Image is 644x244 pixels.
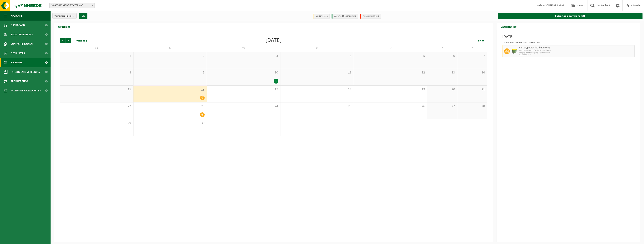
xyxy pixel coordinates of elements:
[11,11,22,21] span: Navigatie
[11,39,33,49] span: Contactpersonen
[11,58,22,67] span: Kalender
[11,49,25,58] span: Gebruikers
[62,71,131,75] span: 8
[497,23,520,30] h2: Dagplanning
[356,88,425,92] span: 19
[11,67,40,77] span: Intelligente verbond...
[459,71,485,75] span: 14
[62,88,131,92] span: 15
[133,45,207,52] td: D
[209,71,278,75] span: 10
[62,121,131,125] span: 29
[54,13,72,19] span: Vestigingen
[459,54,485,58] span: 7
[62,104,131,108] span: 22
[478,39,484,42] span: Print
[282,71,352,75] span: 11
[512,48,517,54] img: WB-1100-HPE-GN-50
[313,14,330,19] li: Uit te voeren
[545,4,564,7] strong: SOUFIANE AM-MI
[282,88,352,92] span: 18
[11,30,33,39] span: Bedrijfsgegevens
[519,46,634,49] span: Karton/papier, los (bedrijven)
[356,71,425,75] span: 12
[135,121,205,125] span: 30
[209,104,278,108] span: 24
[66,38,71,43] span: Volgende
[209,88,278,92] span: 17
[62,54,131,58] span: 1
[282,54,352,58] span: 4
[207,45,280,52] td: W
[280,45,354,52] td: D
[282,104,352,108] span: 25
[52,13,77,19] button: Vestigingen(2/2)
[502,42,635,45] div: 10-944559 - ISOFLEX BV - AFFLIGEM
[60,38,66,43] span: Vorige
[429,104,455,108] span: 27
[135,88,205,92] span: 16
[49,3,95,8] span: 10-895630 - ISOFLEX - TERNAT
[50,3,94,8] span: 10-895630 - ISOFLEX - TERNAT
[274,79,278,84] div: 1
[519,49,634,52] span: WB-1100-HP karton/papier, los (bedrijven)
[11,21,25,30] span: Dashboard
[11,86,41,95] span: Acceptatievoorwaarden
[73,38,90,43] div: Vandaag
[356,104,425,108] span: 26
[519,54,634,56] span: T250002717741
[459,88,485,92] span: 21
[60,45,133,52] td: M
[66,15,72,17] count: (2/2)
[429,71,455,75] span: 13
[360,14,381,19] li: Non-conformiteit
[135,71,205,75] span: 9
[459,104,485,108] span: 28
[429,54,455,58] span: 6
[54,23,74,30] h2: Overzicht
[502,34,635,40] h3: [DATE]
[429,88,455,92] span: 20
[457,45,487,52] td: Z
[135,104,205,108] span: 23
[519,52,634,54] span: Lediging op aanvraag - op geplande route
[427,45,457,52] td: Z
[79,13,87,19] button: OK
[354,45,427,52] td: V
[332,14,358,19] li: Afgewerkt en afgemeld
[11,77,28,86] span: Product Shop
[135,54,205,58] span: 2
[356,54,425,58] span: 5
[475,38,487,43] a: Print
[498,13,643,19] a: Extra taak aanvragen
[265,38,282,43] div: [DATE]
[209,54,278,58] span: 3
